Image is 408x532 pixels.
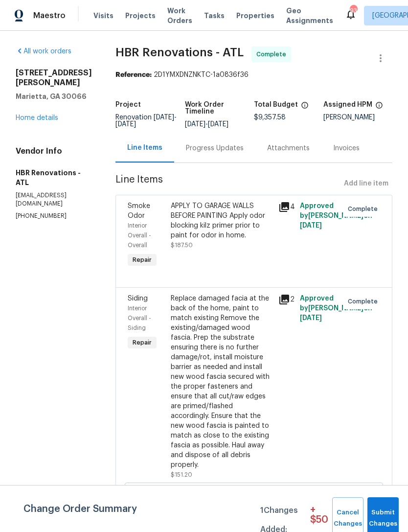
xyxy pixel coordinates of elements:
h5: Marietta, GA 30066 [16,92,92,101]
h5: Work Order Timeline [185,101,254,115]
span: Line Items [115,175,340,193]
div: 4 [278,201,294,213]
span: Visits [93,11,113,21]
div: APPLY TO GARAGE WALLS BEFORE PAINTING Apply odor blocking kilz primer prior to paint for odor in ... [171,201,272,240]
div: Invoices [333,143,360,153]
span: [DATE] [154,114,174,121]
div: 2D1YMXDNZNKTC-1a0836f36 [115,70,392,80]
span: Approved by [PERSON_NAME] on [300,203,372,229]
span: Submit Changes [372,507,394,530]
span: - [115,114,177,128]
span: Smoke Odor [128,203,150,219]
span: Interior Overall - Overall [128,223,151,248]
span: Properties [236,11,274,21]
h5: Total Budget [254,101,298,108]
span: $151.20 [171,472,192,478]
span: Complete [256,49,290,59]
div: 2 [278,294,294,305]
span: The total cost of line items that have been proposed by Opendoor. This sum includes line items th... [301,101,309,114]
span: Geo Assignments [286,6,333,25]
span: HBR Renovations - ATL [115,46,244,58]
span: Renovation [115,114,177,128]
span: [DATE] [208,121,228,128]
h4: Vendor Info [16,146,92,156]
div: Attachments [267,143,310,153]
div: Progress Updates [186,143,244,153]
span: The hpm assigned to this work order. [375,101,383,114]
span: Complete [348,297,382,306]
span: Siding [128,295,148,302]
b: Reference: [115,71,152,78]
span: Cancel Changes [337,507,359,530]
span: [DATE] [115,121,136,128]
h5: Project [115,101,141,108]
span: [DATE] [300,222,322,229]
span: Projects [125,11,156,21]
span: $9,357.58 [254,114,286,121]
p: [PHONE_NUMBER] [16,212,92,220]
h5: HBR Renovations - ATL [16,168,92,187]
span: Interior Overall - Siding [128,305,151,331]
span: [DATE] [185,121,205,128]
div: Replace damaged facia at the back of the home, paint to match existing Remove the existing/damage... [171,294,272,470]
a: All work orders [16,48,71,55]
span: Repair [129,338,156,347]
h2: [STREET_ADDRESS][PERSON_NAME] [16,68,92,88]
span: Tasks [204,12,225,19]
span: [DATE] [300,315,322,322]
span: Maestro [33,11,66,21]
span: Work Orders [167,6,192,25]
div: [PERSON_NAME] [323,114,393,121]
span: Repair [129,255,156,265]
span: $187.50 [171,242,193,248]
p: [EMAIL_ADDRESS][DOMAIN_NAME] [16,191,92,208]
span: Complete [348,204,382,214]
a: Home details [16,115,58,121]
div: Line Items [127,143,162,153]
div: 93 [350,6,357,16]
span: - [185,121,228,128]
h5: Assigned HPM [323,101,372,108]
span: Approved by [PERSON_NAME] on [300,295,372,322]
